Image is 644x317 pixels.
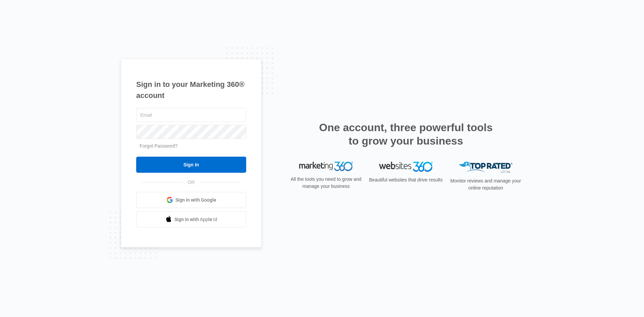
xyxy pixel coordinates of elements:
[317,121,495,148] h2: One account, three powerful tools to grow your business
[136,157,246,173] input: Sign In
[459,162,513,173] img: Top Rated Local
[136,79,246,101] h1: Sign in to your Marketing 360® account
[136,211,246,227] a: Sign in with Apple Id
[379,162,433,171] img: Websites 360
[448,177,523,192] p: Monitor reviews and manage your online reputation
[175,197,216,204] span: Sign in with Google
[183,179,200,186] span: OR
[136,108,246,122] input: Email
[368,176,443,183] p: Beautiful websites that drive results
[136,192,246,208] a: Sign in with Google
[174,216,217,223] span: Sign in with Apple Id
[299,162,353,171] img: Marketing 360
[288,176,364,190] p: All the tools you need to grow and manage your business
[140,143,178,149] a: Forgot Password?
